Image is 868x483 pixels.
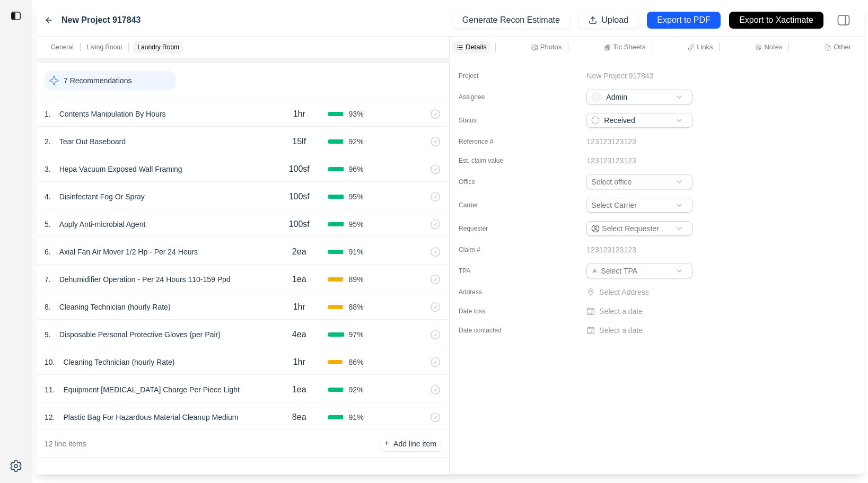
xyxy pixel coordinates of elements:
[578,12,638,29] button: Upload
[11,11,21,21] img: toggle sidebar
[657,14,710,27] p: Export to PDF
[62,14,141,27] label: New Project 917843
[729,12,823,29] button: Export to Xactimate
[452,12,570,29] button: Generate Recon Estimate
[601,14,628,27] p: Upload
[647,12,721,29] button: Export to PDF
[832,8,855,32] img: right-panel.svg
[462,14,560,27] p: Generate Recon Estimate
[739,14,813,27] p: Export to Xactimate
